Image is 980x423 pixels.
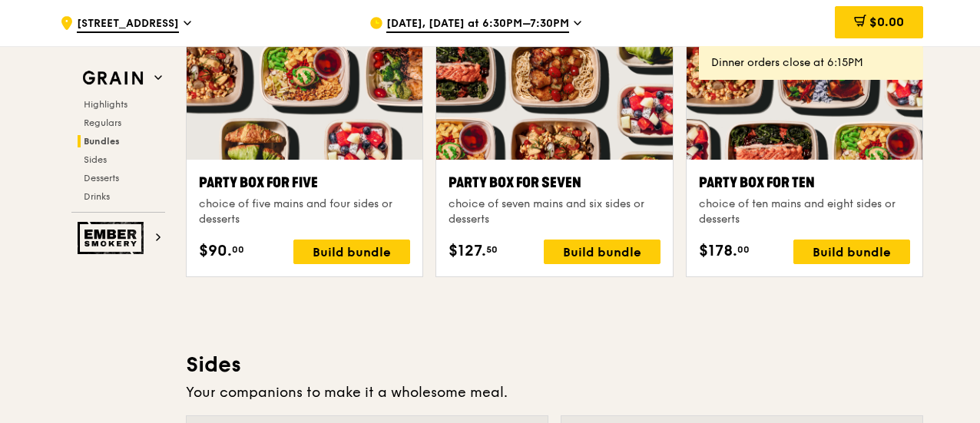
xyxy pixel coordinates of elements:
div: Party Box for Seven [449,172,660,193]
div: choice of five mains and four sides or desserts [199,197,410,227]
span: Regulars [84,117,121,128]
span: $0.00 [869,15,904,29]
span: $178. [699,240,737,263]
div: Party Box for Ten [699,172,910,193]
div: Your companions to make it a wholesome meal. [186,382,923,403]
img: Ember Smokery web logo [78,222,148,254]
span: $127. [449,240,486,263]
div: Build bundle [293,240,410,264]
span: Bundles [84,136,120,147]
div: Build bundle [793,240,910,264]
img: Grain web logo [78,64,148,92]
span: [DATE], [DATE] at 6:30PM–7:30PM [386,16,569,33]
span: 00 [737,243,750,256]
span: $90. [199,240,232,263]
span: 00 [232,243,244,256]
div: Build bundle [544,240,661,264]
div: choice of ten mains and eight sides or desserts [699,197,910,227]
div: Dinner orders close at 6:15PM [711,55,911,71]
span: Desserts [84,173,119,183]
span: Sides [84,154,107,165]
div: Party Box for Five [199,172,410,193]
h3: Sides [186,351,923,378]
span: [STREET_ADDRESS] [77,16,179,33]
span: 50 [486,243,498,256]
span: Highlights [84,99,127,110]
div: choice of seven mains and six sides or desserts [449,197,660,227]
span: Drinks [84,191,110,202]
